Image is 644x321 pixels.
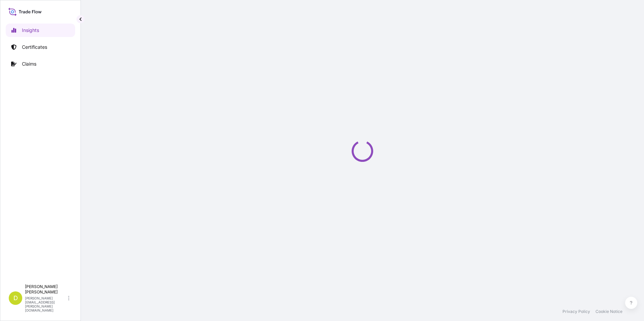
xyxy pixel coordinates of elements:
p: Claims [22,61,36,67]
a: Insights [6,24,75,37]
a: Certificates [6,40,75,54]
a: Cookie Notice [595,309,622,314]
p: [PERSON_NAME][EMAIL_ADDRESS][PERSON_NAME][DOMAIN_NAME] [25,296,67,312]
span: D [13,295,18,301]
p: Certificates [22,44,47,50]
p: Insights [22,27,39,34]
a: Privacy Policy [562,309,590,314]
a: Claims [6,57,75,71]
p: [PERSON_NAME] [PERSON_NAME] [25,284,67,295]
